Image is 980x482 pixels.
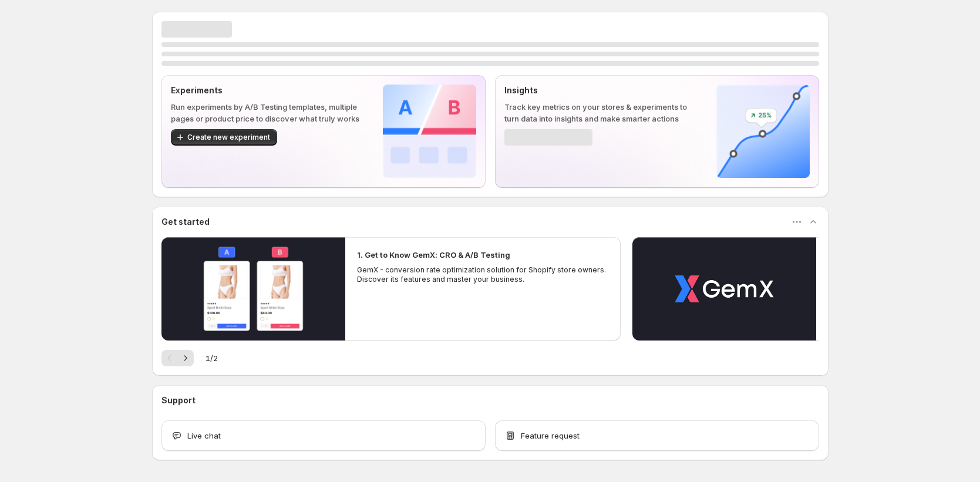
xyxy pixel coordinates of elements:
span: Create new experiment [187,133,270,142]
button: Next [177,350,194,366]
button: Create new experiment [171,129,277,146]
span: Live chat [187,430,221,441]
button: Play video [632,237,816,341]
span: Feature request [521,430,580,441]
p: GemX - conversion rate optimization solution for Shopify store owners. Discover its features and ... [357,265,609,284]
h3: Get started [161,216,210,228]
p: Run experiments by A/B Testing templates, multiple pages or product price to discover what truly ... [171,101,364,124]
h3: Support [161,395,196,406]
p: Insights [504,85,698,96]
nav: Pagination [161,350,194,366]
img: Insights [716,85,810,178]
p: Experiments [171,85,364,96]
p: Track key metrics on your stores & experiments to turn data into insights and make smarter actions [504,101,698,124]
img: Experiments [383,85,476,178]
button: Play video [161,237,345,341]
h2: 1. Get to Know GemX: CRO & A/B Testing [357,249,510,261]
span: 1 / 2 [206,352,218,364]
